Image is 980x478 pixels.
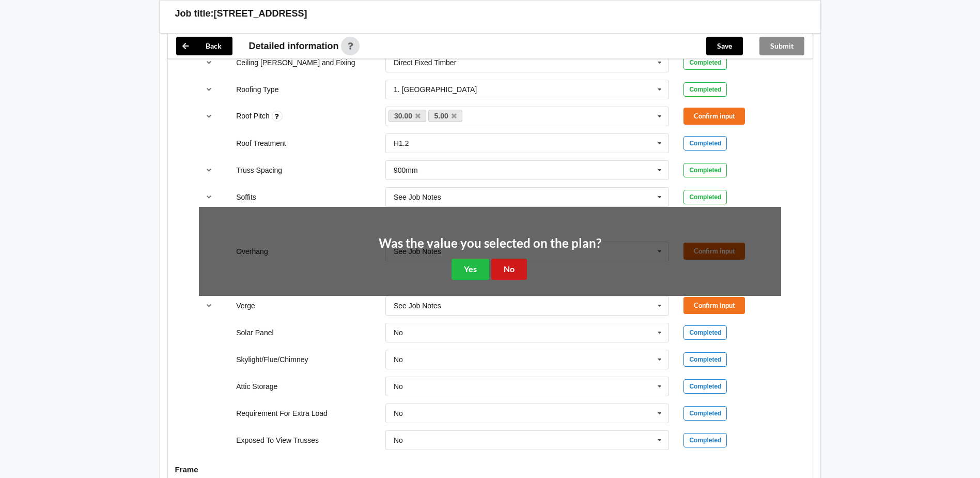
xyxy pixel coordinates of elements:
a: 30.00 [388,110,427,122]
div: Completed [683,406,727,421]
div: H1.2 [394,140,409,147]
button: Save [706,37,743,55]
div: Completed [683,190,727,204]
div: Direct Fixed Timber [394,59,456,66]
div: Completed [683,82,727,97]
div: Completed [683,163,727,177]
div: No [394,356,403,363]
label: Roofing Type [236,85,278,94]
div: No [394,329,403,336]
button: reference-toggle [199,80,219,99]
div: Completed [683,136,727,151]
label: Soffits [236,193,256,201]
label: Solar Panel [236,328,273,337]
label: Attic Storage [236,382,277,391]
label: Ceiling [PERSON_NAME] and Fixing [236,58,355,67]
label: Skylight/Flue/Chimney [236,355,308,364]
label: Exposed To View Trusses [236,436,319,444]
div: Completed [683,433,727,447]
div: Completed [683,379,727,394]
button: reference-toggle [199,53,219,72]
div: Completed [683,325,727,340]
button: reference-toggle [199,107,219,126]
div: Completed [683,55,727,70]
span: Detailed information [249,41,339,51]
div: See Job Notes [394,193,441,201]
label: Roof Pitch [236,112,271,120]
div: See Job Notes [394,302,441,309]
button: reference-toggle [199,161,219,180]
button: reference-toggle [199,188,219,206]
div: No [394,437,403,444]
button: Confirm input [683,297,745,314]
label: Truss Spacing [236,166,282,174]
label: Requirement For Extra Load [236,409,328,417]
button: Back [176,37,232,55]
div: No [394,410,403,417]
div: No [394,383,403,390]
button: reference-toggle [199,296,219,315]
div: 900mm [394,167,418,174]
label: Roof Treatment [236,139,286,147]
h3: [STREET_ADDRESS] [214,8,307,20]
h4: Frame [175,465,805,474]
div: Completed [683,352,727,367]
button: Yes [452,259,489,280]
button: Confirm input [683,108,745,125]
h3: Job title: [175,8,214,20]
label: Verge [236,302,255,310]
button: No [491,259,527,280]
a: 5.00 [428,110,462,122]
div: 1. [GEOGRAPHIC_DATA] [394,86,477,93]
h2: Was the value you selected on the plan? [379,235,601,251]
